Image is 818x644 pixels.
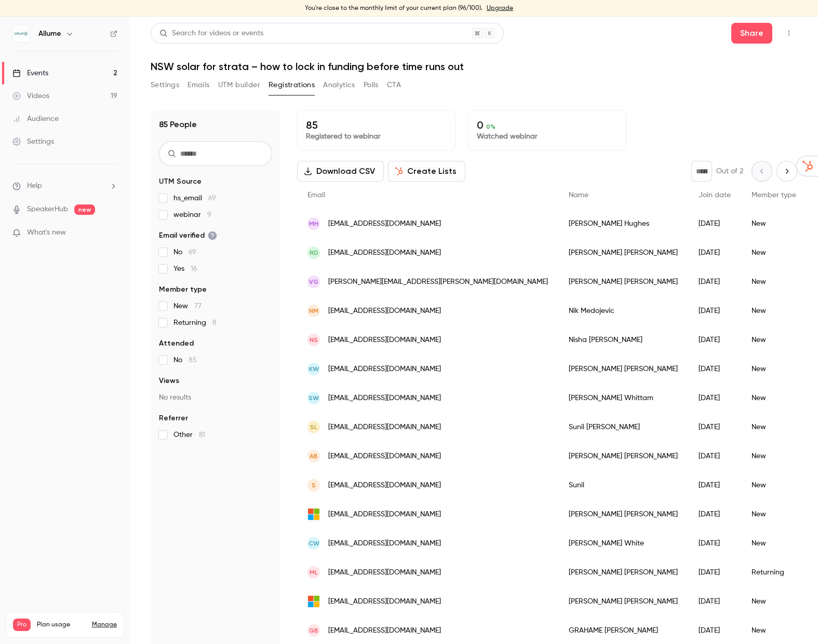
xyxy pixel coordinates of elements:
span: Email [307,191,325,199]
div: New [741,471,807,500]
span: [EMAIL_ADDRESS][DOMAIN_NAME] [328,393,441,404]
span: Pro [13,619,31,631]
span: [EMAIL_ADDRESS][DOMAIN_NAME] [328,364,441,375]
span: SW [309,393,319,403]
span: [EMAIL_ADDRESS][DOMAIN_NAME] [328,451,441,462]
div: New [741,529,807,558]
span: [PERSON_NAME][EMAIL_ADDRESS][PERSON_NAME][DOMAIN_NAME] [328,277,548,287]
span: [EMAIL_ADDRESS][DOMAIN_NAME] [328,335,441,346]
span: 77 [194,303,202,310]
span: [EMAIL_ADDRESS][DOMAIN_NAME] [328,480,441,491]
span: 81 [199,431,205,439]
button: Next page [776,161,797,182]
div: [DATE] [688,558,741,587]
div: [PERSON_NAME] Hughes [558,209,688,238]
div: New [741,354,807,383]
span: Plan usage [37,621,86,629]
div: [DATE] [688,413,741,442]
span: Member type [752,191,796,199]
span: Email verified [159,230,217,241]
div: Audience [12,114,59,124]
div: [DATE] [688,296,741,325]
span: Attended [159,338,194,349]
button: Polls [364,77,379,93]
div: [DATE] [688,267,741,296]
span: 8 [212,319,217,326]
button: Create Lists [388,161,465,182]
span: VG [309,277,318,286]
a: SpeakerHub [27,204,68,215]
div: New [741,587,807,616]
div: [PERSON_NAME] White [558,529,688,558]
button: Share [731,23,772,44]
div: [DATE] [688,209,741,238]
span: [EMAIL_ADDRESS][DOMAIN_NAME] [328,422,441,433]
span: 0 % [486,123,495,130]
p: Out of 2 [716,166,743,176]
div: [PERSON_NAME] [PERSON_NAME] [558,500,688,529]
button: Analytics [323,77,355,93]
button: Download CSV [297,161,384,182]
button: Registrations [269,77,315,93]
button: Emails [187,77,209,93]
div: [DATE] [688,587,741,616]
h6: Allume [38,29,61,39]
span: CW [309,539,319,548]
div: [PERSON_NAME] [PERSON_NAME] [558,354,688,383]
span: RD [310,248,318,257]
div: New [741,267,807,296]
div: [DATE] [688,354,741,383]
span: [EMAIL_ADDRESS][DOMAIN_NAME] [328,538,441,549]
span: [EMAIL_ADDRESS][DOMAIN_NAME] [328,625,441,636]
li: help-dropdown-opener [12,181,117,191]
p: 85 [306,119,447,131]
span: [EMAIL_ADDRESS][DOMAIN_NAME] [328,509,441,520]
div: [DATE] [688,238,741,267]
span: Join date [699,191,731,199]
span: [EMAIL_ADDRESS][DOMAIN_NAME] [328,306,441,317]
span: [EMAIL_ADDRESS][DOMAIN_NAME] [328,567,441,578]
a: Manage [92,621,117,629]
span: Returning [173,318,217,328]
span: KW [309,364,319,374]
img: outlook.com [307,595,320,608]
span: 9 [207,211,211,218]
div: New [741,413,807,442]
div: [DATE] [688,529,741,558]
span: 69 [208,195,216,202]
button: UTM builder [218,77,260,93]
span: NS [310,335,318,345]
div: Nik Medojevic [558,296,688,325]
button: Settings [151,77,179,93]
span: Referrer [159,413,188,423]
span: webinar [173,210,211,220]
div: New [741,296,807,325]
span: Yes [173,264,197,274]
div: [PERSON_NAME] [PERSON_NAME] [558,558,688,587]
span: Help [27,181,42,191]
span: Views [159,376,179,386]
div: [DATE] [688,471,741,500]
section: facet-groups [159,176,272,440]
p: No results [159,392,272,403]
div: New [741,325,807,354]
div: Search for videos or events [159,28,263,39]
span: GB [309,626,318,635]
p: Watched webinar [477,131,618,142]
div: [DATE] [688,442,741,471]
p: Registered to webinar [306,131,447,142]
span: AB [310,451,318,461]
div: Settings [12,136,54,147]
span: What's new [27,227,66,238]
div: [DATE] [688,500,741,529]
h1: NSW solar for strata – how to lock in funding before time runs out [151,60,797,73]
p: 0 [477,119,618,131]
div: [PERSON_NAME] Whittam [558,383,688,413]
div: [PERSON_NAME] [PERSON_NAME] [558,267,688,296]
span: MH [309,219,318,228]
div: New [741,209,807,238]
span: No [173,247,196,257]
div: New [741,442,807,471]
div: [PERSON_NAME] [PERSON_NAME] [558,238,688,267]
div: [PERSON_NAME] [PERSON_NAME] [558,587,688,616]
